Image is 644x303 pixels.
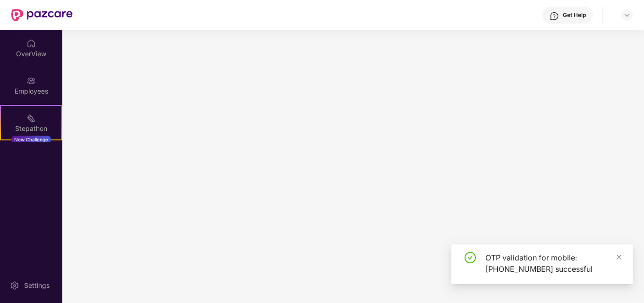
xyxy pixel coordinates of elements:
[26,39,36,48] img: svg+xml;base64,PHN2ZyBpZD0iSG9tZSIgeG1sbnM9Imh0dHA6Ly93d3cudzMub3JnLzIwMDAvc3ZnIiB3aWR0aD0iMjAiIG...
[563,11,586,19] div: Get Help
[11,9,73,21] img: New Pazcare Logo
[1,124,61,133] div: Stepathon
[11,136,51,143] div: New Challenge
[21,281,52,290] div: Settings
[26,113,36,123] img: svg+xml;base64,PHN2ZyB4bWxucz0iaHR0cDovL3d3dy53My5vcmcvMjAwMC9zdmciIHdpZHRoPSIyMSIgaGVpZ2h0PSIyMC...
[623,11,631,19] img: svg+xml;base64,PHN2ZyBpZD0iRHJvcGRvd24tMzJ4MzIiIHhtbG5zPSJodHRwOi8vd3d3LnczLm9yZy8yMDAwL3N2ZyIgd2...
[465,252,476,263] span: check-circle
[10,281,19,290] img: svg+xml;base64,PHN2ZyBpZD0iU2V0dGluZy0yMHgyMCIgeG1sbnM9Imh0dHA6Ly93d3cudzMub3JnLzIwMDAvc3ZnIiB3aW...
[26,76,36,86] img: svg+xml;base64,PHN2ZyBpZD0iRW1wbG95ZWVzIiB4bWxucz0iaHR0cDovL3d3dy53My5vcmcvMjAwMC9zdmciIHdpZHRoPS...
[616,254,622,260] span: close
[550,11,559,21] img: svg+xml;base64,PHN2ZyBpZD0iSGVscC0zMngzMiIgeG1sbnM9Imh0dHA6Ly93d3cudzMub3JnLzIwMDAvc3ZnIiB3aWR0aD...
[485,252,621,275] div: OTP validation for mobile: [PHONE_NUMBER] successful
